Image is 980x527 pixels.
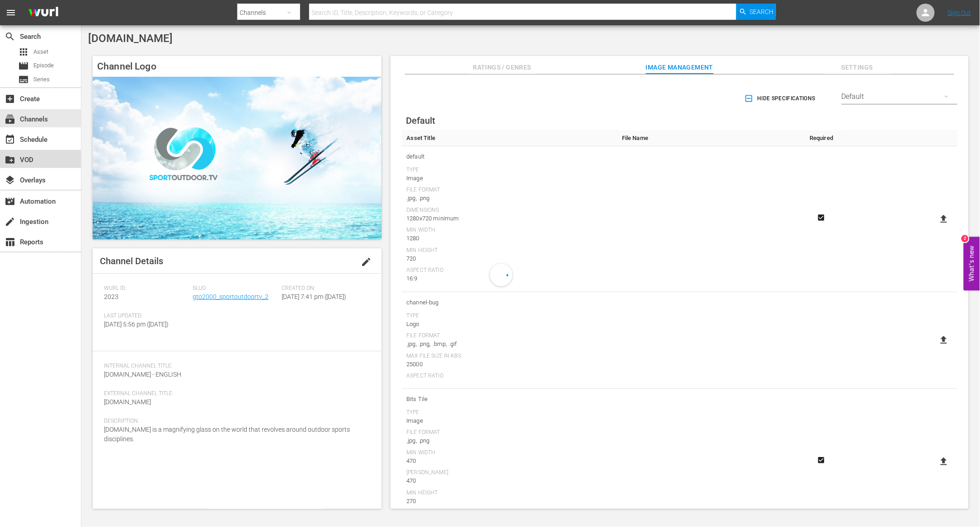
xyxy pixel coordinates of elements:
span: Created On: [282,285,366,292]
span: [DOMAIN_NAME] - ENGLISH [104,371,181,378]
div: 470 [406,476,612,485]
div: Min Width [406,449,612,457]
span: Overlays [5,175,15,186]
span: Wurl ID: [104,285,188,292]
img: SportOutdoor.TV [93,77,382,239]
span: Episode [33,61,54,70]
div: .jpg, .png [406,436,612,445]
th: Required [799,130,844,146]
span: Asset [33,47,48,56]
span: Series [18,74,29,85]
button: Open Feedback Widget [964,237,980,290]
span: [DOMAIN_NAME] [104,398,151,406]
span: Slug: [193,285,277,292]
div: 1280 [406,234,612,243]
span: Series [33,75,50,84]
div: 270 [406,497,612,506]
div: Type [406,167,612,174]
span: Internal Channel Title: [104,363,366,370]
div: Type [406,409,612,416]
div: Min Height [406,490,612,497]
span: Hide Specifications [746,94,815,103]
span: channel-bug [406,297,612,308]
span: Automation [5,196,15,207]
div: File Format [406,187,612,194]
button: Hide Specifications [743,86,819,111]
span: Create [5,93,15,104]
span: Reports [5,237,15,247]
button: edit [355,251,377,273]
span: Search [5,31,15,42]
div: Dimensions [406,207,612,214]
span: Ratings / Genres [468,62,536,73]
div: .jpg, .png [406,194,612,203]
div: Default [842,84,957,109]
div: Aspect Ratio [406,373,612,380]
span: Episode [18,61,29,71]
div: 720 [406,254,612,263]
div: Min Width [406,227,612,234]
a: Sign Out [948,9,971,16]
span: Ingestion [5,216,15,227]
div: File Format [406,429,612,436]
h4: Channel Logo [93,56,382,77]
div: Logo [406,320,612,329]
div: 16:9 [406,274,612,283]
div: File Format [406,332,612,340]
span: External Channel Title: [104,390,366,397]
span: Image Management [646,62,714,73]
span: Bits Tile [406,393,612,405]
img: ans4CAIJ8jUAAAAAAAAAAAAAAAAAAAAAAAAgQb4GAAAAAAAAAAAAAAAAAAAAAAAAJMjXAAAAAAAAAAAAAAAAAAAAAAAAgAT5G... [22,2,65,23]
span: VOD [5,154,15,165]
div: 1280x720 minimum [406,214,612,223]
div: [PERSON_NAME] [406,469,612,476]
span: 2023 [104,293,118,300]
div: .jpg, .png, .bmp, .gif [406,340,612,349]
span: Channel Details [100,256,163,266]
span: Schedule [5,134,15,145]
div: Min Height [406,247,612,254]
span: Search [750,4,774,20]
th: File Name [617,130,799,146]
span: menu [5,7,16,18]
div: Aspect Ratio [406,267,612,274]
span: Channels [5,114,15,125]
svg: Required [816,214,827,222]
span: [DOMAIN_NAME] [88,32,173,45]
span: Description: [104,418,366,425]
th: Asset Title [402,130,617,146]
div: Image [406,416,612,425]
span: Default [406,115,435,126]
span: [DATE] 7:41 pm ([DATE]) [282,293,346,300]
button: Search [736,4,776,20]
span: Last Updated: [104,312,188,320]
div: Type [406,312,612,320]
div: Max File Size In Kbs [406,353,612,360]
a: gto2000_sportoutdoortv_2 [193,293,269,300]
span: edit [361,257,372,267]
span: Asset [18,47,29,57]
span: default [406,151,612,163]
div: 2 [961,235,969,242]
div: 25000 [406,360,612,369]
span: [DOMAIN_NAME] is a magnifying glass on the world that revolves around outdoor sports disciplines. [104,426,350,443]
span: [DATE] 5:56 pm ([DATE]) [104,321,169,328]
span: Settings [824,62,891,73]
svg: Required [816,456,827,464]
div: Image [406,174,612,183]
div: 470 [406,457,612,466]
